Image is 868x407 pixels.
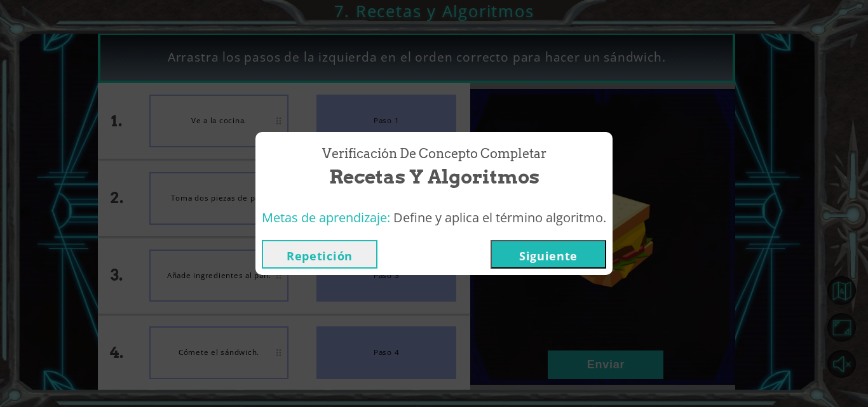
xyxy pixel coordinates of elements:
button: Repetición [262,240,377,269]
button: Siguiente [491,240,606,269]
span: Verificación de Concepto Completar [322,145,546,163]
span: Define y aplica el término algoritmo. [393,209,606,226]
span: Recetas y Algoritmos [329,163,539,190]
span: Metas de aprendizaje: [262,209,390,226]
